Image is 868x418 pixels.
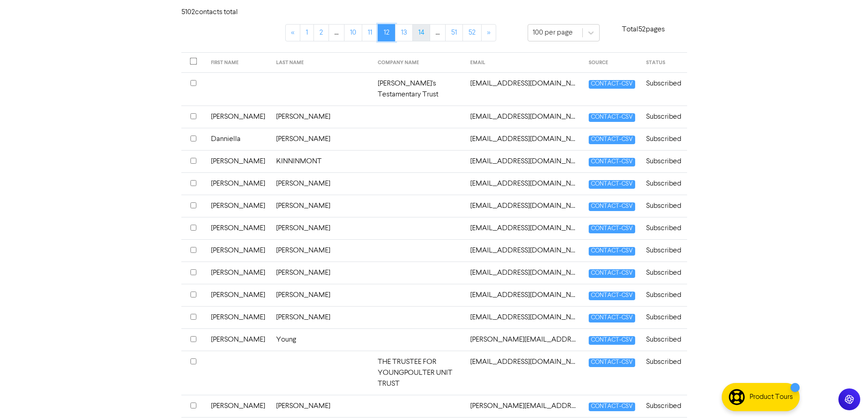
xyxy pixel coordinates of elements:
span: CONTACT-CSV [589,113,635,122]
td: Subscribed [641,395,687,417]
a: Page 2 [313,24,329,41]
td: [PERSON_NAME] [271,262,373,284]
td: danossmith@hotmail.com [465,217,583,239]
th: COMPANY NAME [372,53,465,73]
td: [PERSON_NAME] [205,239,271,262]
td: [PERSON_NAME] [205,284,271,306]
td: danphotography@bigpond.com [465,239,583,262]
p: Total 52 pages [600,24,687,35]
td: danvanman69@hotmail.com [465,284,583,306]
td: Subscribed [641,150,687,172]
td: Subscribed [641,172,687,195]
td: dannykinninmont@turboroofingqld.com [465,150,583,172]
td: [PERSON_NAME] [205,328,271,351]
span: CONTACT-CSV [589,202,635,211]
td: danniellaasoich@gmail.com [465,128,583,150]
td: [PERSON_NAME] [205,172,271,195]
td: darcygrudnoff@hotmail.com [465,306,583,328]
a: « [285,24,300,41]
td: Subscribed [641,284,687,306]
td: Subscribed [641,72,687,106]
td: [PERSON_NAME] [271,217,373,239]
td: Subscribed [641,106,687,128]
span: CONTACT-CSV [589,158,635,166]
th: STATUS [641,53,687,73]
a: Page 14 [412,24,430,41]
th: LAST NAME [271,53,373,73]
span: CONTACT-CSV [589,225,635,233]
a: » [481,24,496,41]
span: CONTACT-CSV [589,80,635,89]
span: CONTACT-CSV [589,269,635,278]
span: CONTACT-CSV [589,403,635,411]
td: Subscribed [641,195,687,217]
span: CONTACT-CSV [589,314,635,322]
th: SOURCE [583,53,641,73]
td: Subscribed [641,262,687,284]
td: THE TRUSTEE FOR YOUNGPOULTER UNIT TRUST [372,351,465,395]
span: CONTACT-CSV [589,180,635,189]
td: Subscribed [641,328,687,351]
td: [PERSON_NAME] [205,106,271,128]
span: CONTACT-CSV [589,336,635,345]
td: Subscribed [641,306,687,328]
td: [PERSON_NAME] [205,217,271,239]
a: Page 12 is your current page [378,24,395,41]
th: EMAIL [465,53,583,73]
a: Page 13 [395,24,413,41]
td: [PERSON_NAME] [271,106,373,128]
td: darran.ogle@msasafety.com [465,395,583,417]
a: Page 52 [462,24,482,41]
td: darenyoung@me.com [465,351,583,395]
td: [PERSON_NAME] [205,195,271,217]
td: Subscribed [641,128,687,150]
td: daren@six6films.com.au [465,328,583,351]
td: KINNINMONT [271,150,373,172]
td: [PERSON_NAME] [271,395,373,417]
td: [PERSON_NAME] [271,239,373,262]
td: [PERSON_NAME] [271,284,373,306]
span: CONTACT-CSV [589,292,635,300]
td: danobutler33@gmail.com [465,195,583,217]
td: [PERSON_NAME] [271,172,373,195]
iframe: Chat Widget [822,374,868,418]
span: CONTACT-CSV [589,247,635,256]
a: Page 51 [445,24,463,41]
td: [PERSON_NAME] [205,395,271,417]
td: danroiko@gmail.com [465,262,583,284]
td: dannicalaby@hotmail.com [465,106,583,128]
td: dannanna1964@gmail.com [465,72,583,106]
span: CONTACT-CSV [589,136,635,144]
td: Subscribed [641,239,687,262]
td: Subscribed [641,351,687,395]
div: 100 per page [533,27,573,38]
td: [PERSON_NAME] [205,306,271,328]
td: Danniella [205,128,271,150]
td: [PERSON_NAME]'s Testamentary Trust [372,72,465,106]
span: CONTACT-CSV [589,358,635,367]
a: Page 10 [344,24,362,41]
a: Page 1 [300,24,314,41]
td: [PERSON_NAME] [271,195,373,217]
th: FIRST NAME [205,53,271,73]
td: Young [271,328,373,351]
td: [PERSON_NAME] [271,306,373,328]
td: [PERSON_NAME] [205,150,271,172]
td: [PERSON_NAME] [271,128,373,150]
td: danny_vang96@hotmail.com [465,172,583,195]
td: [PERSON_NAME] [205,262,271,284]
a: Page 11 [362,24,378,41]
h6: 5102 contact s total [181,8,254,17]
td: Subscribed [641,217,687,239]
